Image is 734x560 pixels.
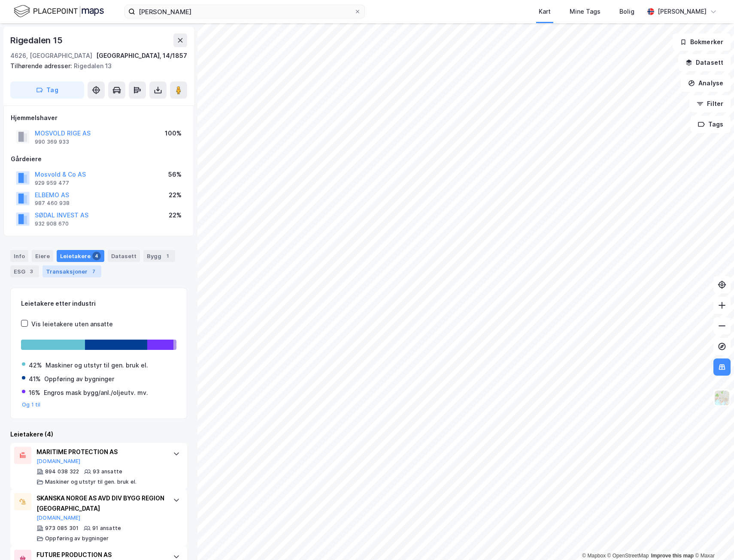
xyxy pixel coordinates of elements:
button: Analyse [681,75,731,92]
div: 1 [163,252,172,260]
div: Transaksjoner [42,265,101,277]
div: Info [10,250,28,262]
div: 16% [29,388,40,398]
iframe: Chat Widget [691,519,734,560]
div: Leietakere etter industri [21,298,176,309]
div: [PERSON_NAME] [658,6,707,17]
button: Tags [691,116,731,133]
div: Eiere [32,250,53,262]
div: MARITIME PROTECTION AS [36,447,164,457]
div: 100% [165,128,182,138]
div: Rigedalen 13 [10,61,180,71]
div: 4626, [GEOGRAPHIC_DATA] [10,51,92,61]
div: 42% [29,360,42,370]
div: Kart [539,6,551,17]
div: Vis leietakere uten ansatte [31,319,113,329]
div: Oppføring av bygninger [45,535,109,542]
div: SKANSKA NORGE AS AVD DIV BYGG REGION [GEOGRAPHIC_DATA] [36,493,164,514]
img: Z [714,390,730,406]
a: Improve this map [651,553,694,559]
span: Tilhørende adresser: [10,62,74,69]
div: 990 369 933 [35,138,69,145]
div: Rigedalen 15 [10,33,64,47]
button: Tag [10,81,84,99]
div: 7 [89,267,98,276]
div: 894 038 322 [45,468,79,475]
img: logo.f888ab2527a4732fd821a326f86c7f29.svg [14,4,104,19]
div: Leietakere [57,250,104,262]
div: 93 ansatte [93,468,122,475]
div: Gårdeiere [11,154,187,164]
div: Hjemmelshaver [11,113,187,123]
div: 22% [169,190,182,200]
button: Filter [689,95,731,112]
div: [GEOGRAPHIC_DATA], 14/1857 [96,51,187,61]
button: [DOMAIN_NAME] [36,458,81,465]
div: 22% [169,210,182,220]
div: Oppføring av bygninger [44,374,114,384]
div: FUTURE PRODUCTION AS [36,550,164,560]
a: OpenStreetMap [607,553,649,559]
div: 932 908 670 [35,220,69,227]
button: Bokmerker [673,33,731,51]
button: Og 1 til [22,401,41,408]
button: [DOMAIN_NAME] [36,515,81,521]
div: Bolig [619,6,634,17]
div: Maskiner og utstyr til gen. bruk el. [45,360,148,370]
button: Datasett [678,54,731,71]
div: 973 085 301 [45,525,79,532]
div: 91 ansatte [92,525,121,532]
div: Maskiner og utstyr til gen. bruk el. [45,479,136,485]
div: Leietakere (4) [10,429,187,440]
div: ESG [10,265,39,277]
input: Søk på adresse, matrikkel, gårdeiere, leietakere eller personer [135,5,354,18]
div: 987 460 938 [35,200,70,207]
div: 41% [29,374,41,384]
div: 56% [168,169,182,180]
div: 929 959 477 [35,180,69,187]
a: Mapbox [582,553,606,559]
div: 4 [92,252,101,260]
div: Bygg [143,250,175,262]
div: 3 [27,267,36,276]
div: Datasett [108,250,140,262]
div: Mine Tags [570,6,601,17]
div: Engros mask bygg/anl./oljeutv. mv. [44,388,148,398]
